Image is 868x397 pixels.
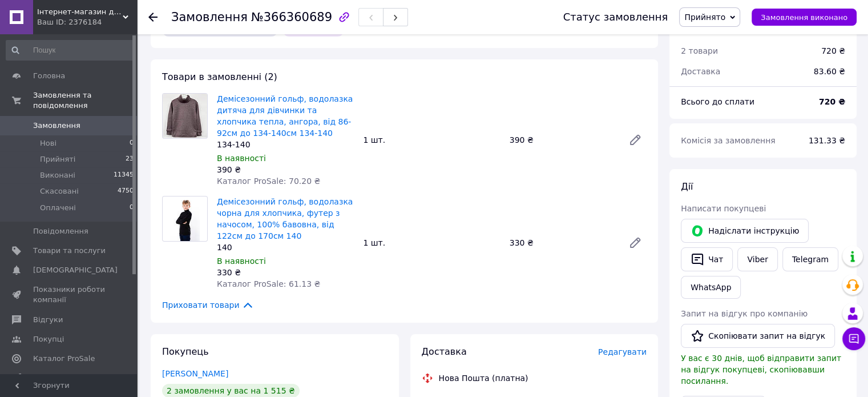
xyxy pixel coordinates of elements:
[6,40,135,61] input: Пошук
[251,10,332,24] span: №366360689
[422,346,467,357] span: Доставка
[148,11,158,23] div: Повернутися назад
[563,11,668,23] div: Статус замовлення
[598,347,647,356] span: Редагувати
[821,45,845,57] div: 720 ₴
[681,219,809,243] button: Надіслати інструкцію
[782,247,838,271] a: Telegram
[114,170,134,181] span: 11345
[681,136,776,145] span: Комісія за замовлення
[162,71,277,82] span: Товари в замовленні (2)
[842,327,865,350] button: Чат з покупцем
[33,354,95,364] span: Каталог ProSale
[809,136,845,145] span: 131.33 ₴
[162,299,254,311] span: Приховати товари
[217,177,320,186] span: Каталог ProSale: 70.20 ₴
[681,181,693,192] span: Дії
[217,197,353,240] a: Демісезонний гольф, водолазка чорна для хлопчика, футер з начосом, 100% бавовна, від 122см до 170...
[217,94,353,138] a: Демісезонний гольф, водолазка дитяча для дівчинки та хлопчика тепла, ангора, від 86-92см до 134-1...
[130,138,134,149] span: 0
[681,247,733,271] button: Чат
[33,315,63,325] span: Відгуки
[33,226,88,236] span: Повідомлення
[505,132,619,148] div: 390 ₴
[217,279,320,288] span: Каталог ProSale: 61.13 ₴
[33,71,65,81] span: Головна
[40,154,75,165] span: Прийняті
[171,10,248,24] span: Замовлення
[217,154,266,163] span: В наявності
[40,186,79,197] span: Скасовані
[33,246,106,256] span: Товари та послуги
[33,121,80,131] span: Замовлення
[761,13,847,22] span: Замовлення виконано
[681,309,808,318] span: Запит на відгук про компанію
[505,235,619,251] div: 330 ₴
[33,90,137,111] span: Замовлення та повідомлення
[684,13,725,22] span: Прийнято
[681,324,835,348] button: Скопіювати запит на відгук
[162,369,228,378] a: [PERSON_NAME]
[40,203,76,213] span: Оплачені
[33,334,64,344] span: Покупці
[624,231,647,254] a: Редагувати
[681,46,718,55] span: 2 товари
[126,154,134,165] span: 23
[217,256,266,266] span: В наявності
[358,132,504,148] div: 1 шт.
[436,372,531,384] div: Нова Пошта (платна)
[170,197,200,241] img: Демісезонний гольф, водолазка чорна для хлопчика, футер з начосом, 100% бавовна, від 122см до 170...
[752,9,857,26] button: Замовлення виконано
[162,346,209,357] span: Покупець
[33,373,72,383] span: Аналітика
[37,7,123,17] span: Інтернет-магазин дитячого одягу "Дітки-цукерочки"
[37,17,137,27] div: Ваш ID: 2376184
[681,276,741,299] a: WhatsApp
[681,204,766,213] span: Написати покупцеві
[737,247,777,271] a: Viber
[33,284,106,305] span: Показники роботи компанії
[624,129,647,151] a: Редагувати
[118,186,134,197] span: 4750
[807,59,852,84] div: 83.60 ₴
[217,242,354,253] div: 140
[217,139,354,150] div: 134-140
[33,265,118,275] span: [DEMOGRAPHIC_DATA]
[40,138,56,149] span: Нові
[681,67,720,76] span: Доставка
[358,235,504,251] div: 1 шт.
[130,203,134,213] span: 0
[681,354,841,386] span: У вас є 30 днів, щоб відправити запит на відгук покупцеві, скопіювавши посилання.
[217,164,354,175] div: 390 ₴
[217,267,354,278] div: 330 ₴
[819,97,845,106] b: 720 ₴
[681,97,754,106] span: Всього до сплати
[163,94,207,138] img: Демісезонний гольф, водолазка дитяча для дівчинки та хлопчика тепла, ангора, від 86-92см до 134-1...
[40,170,75,181] span: Виконані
